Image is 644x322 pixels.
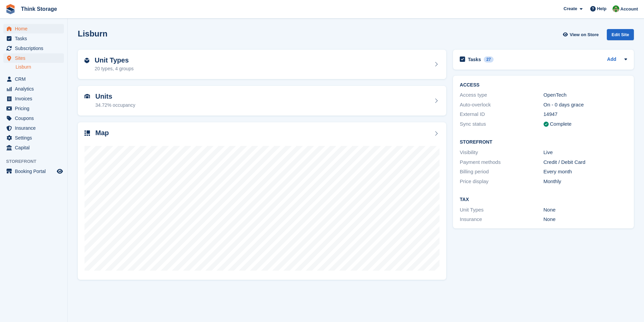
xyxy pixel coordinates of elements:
[18,3,60,15] a: Think Storage
[544,178,627,185] div: Monthly
[544,91,627,99] div: OpenTech
[562,29,601,40] a: View on Store
[16,64,64,70] a: Lisburn
[15,84,55,94] span: Analytics
[620,6,638,13] span: Account
[460,216,543,223] div: Insurance
[544,158,627,166] div: Credit / Debit Card
[15,104,55,113] span: Pricing
[544,149,627,156] div: Live
[613,5,619,12] img: Sarah Mackie
[3,44,64,53] a: menu
[597,5,606,12] span: Help
[460,178,543,185] div: Price display
[95,65,134,72] div: 20 types, 4 groups
[85,130,90,136] img: map-icn-33ee37083ee616e46c38cad1a60f524a97daa1e2b2c8c0bc3eb3415660979fc1.svg
[78,50,446,79] a: Unit Types 20 types, 4 groups
[460,206,543,214] div: Unit Types
[85,58,89,63] img: unit-type-icn-2b2737a686de81e16bb02015468b77c625bbabd49415b5ef34ead5e3b44a266d.svg
[460,91,543,99] div: Access type
[95,129,109,137] h2: Map
[3,114,64,123] a: menu
[460,101,543,109] div: Auto-overlock
[5,4,16,14] img: stora-icon-8386f47178a22dfd0bd8f6a31ec36ba5ce8667c1dd55bd0f319d3a0aa187defe.svg
[460,158,543,166] div: Payment methods
[95,93,135,100] h2: Units
[607,56,616,64] a: Add
[468,56,481,63] h2: Tasks
[56,167,64,175] a: Preview store
[460,149,543,156] div: Visibility
[78,122,446,280] a: Map
[78,29,108,38] h2: Lisburn
[15,123,55,133] span: Insurance
[6,158,67,165] span: Storefront
[544,216,627,223] div: None
[460,140,627,145] h2: Storefront
[3,34,64,43] a: menu
[15,114,55,123] span: Coupons
[3,74,64,84] a: menu
[95,56,134,64] h2: Unit Types
[15,53,55,63] span: Sites
[460,168,543,176] div: Billing period
[607,29,634,43] a: Edit Site
[15,74,55,84] span: CRM
[15,133,55,143] span: Settings
[15,24,55,33] span: Home
[15,143,55,152] span: Capital
[95,102,135,109] div: 34.72% occupancy
[544,168,627,176] div: Every month
[460,110,543,118] div: External ID
[3,123,64,133] a: menu
[85,94,90,99] img: unit-icn-7be61d7bf1b0ce9d3e12c5938cc71ed9869f7b940bace4675aadf7bd6d80202e.svg
[3,104,64,113] a: menu
[484,56,494,63] div: 27
[570,31,599,38] span: View on Store
[550,120,572,128] div: Complete
[544,110,627,118] div: 14947
[78,86,446,116] a: Units 34.72% occupancy
[544,101,627,109] div: On - 0 days grace
[544,206,627,214] div: None
[15,94,55,103] span: Invoices
[15,34,55,43] span: Tasks
[460,120,543,128] div: Sync status
[3,133,64,143] a: menu
[607,29,634,40] div: Edit Site
[460,82,627,88] h2: ACCESS
[15,44,55,53] span: Subscriptions
[3,94,64,103] a: menu
[3,84,64,94] a: menu
[460,197,627,202] h2: Tax
[15,167,55,176] span: Booking Portal
[3,24,64,33] a: menu
[3,167,64,176] a: menu
[564,5,577,12] span: Create
[3,53,64,63] a: menu
[3,143,64,152] a: menu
